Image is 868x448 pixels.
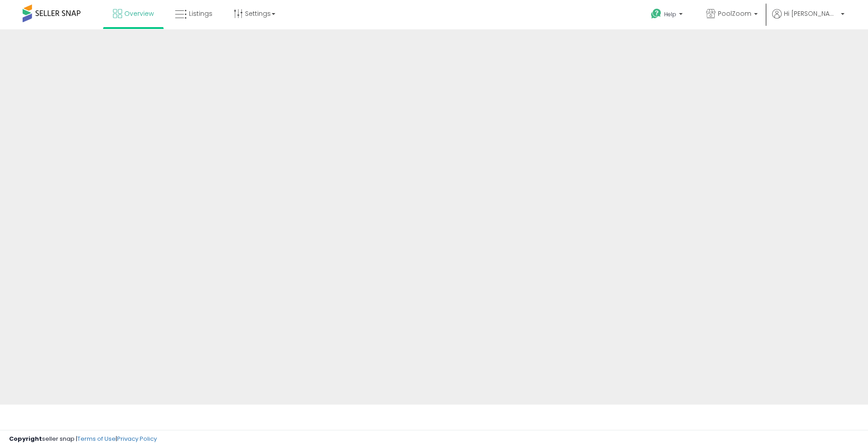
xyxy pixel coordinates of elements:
span: PoolZoom [718,9,751,18]
i: Get Help [651,8,662,19]
span: Listings [189,9,212,18]
span: Overview [124,9,154,18]
span: Help [664,10,676,18]
a: Hi [PERSON_NAME] [772,9,844,29]
a: Help [644,1,692,29]
span: Hi [PERSON_NAME] [784,9,838,18]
